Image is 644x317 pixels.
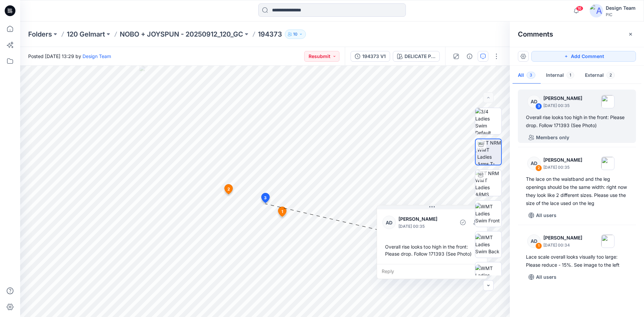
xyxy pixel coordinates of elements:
button: Internal [541,67,580,84]
h2: Comments [518,30,553,38]
div: Design Team [606,4,636,12]
div: AD [527,95,541,108]
p: [PERSON_NAME] [543,94,582,102]
p: 10 [293,31,298,38]
div: 3 [535,103,542,110]
span: Posted [DATE] 13:29 by [28,53,111,60]
span: 16 [576,6,583,11]
p: [PERSON_NAME] [543,234,582,242]
img: WMT Ladies Swim Left [475,265,501,286]
button: All [513,67,541,84]
button: Add Comment [531,51,636,62]
div: DELICATE PINK [405,53,435,60]
div: Lace scale overall looks visually too large: Please reduce - 15%. See image to the left [526,253,628,269]
img: WMT Ladies Swim Back [475,234,501,255]
div: 2 [535,165,542,171]
span: 2 [606,72,615,78]
img: WMT Ladies Swim Front [475,203,501,224]
a: 120 Gelmart [67,30,105,39]
img: avatar [590,4,603,17]
button: 194373 V1 [351,51,390,62]
span: 1 [281,209,283,215]
button: DELICATE PINK [393,51,440,62]
span: 3 [527,72,535,78]
div: Overall rise looks too high in the front: Please drop. Follow 171393 (See Photo) [382,241,482,260]
button: All users [526,210,559,221]
p: All users [536,273,556,281]
p: 194373 [258,30,282,39]
p: [DATE] 00:35 [398,223,453,230]
button: All users [526,272,559,282]
div: 1 [535,243,542,249]
img: TT NRM WMT Ladies ARMS DOWN [475,170,501,196]
div: The lace on the waistband and the leg openings should be the same width: right now they look like... [526,175,628,207]
p: Members only [536,134,569,142]
p: [PERSON_NAME] [543,156,582,164]
button: External [580,67,620,84]
div: AD [527,157,541,170]
button: 10 [285,30,306,39]
p: [DATE] 00:35 [543,164,582,171]
button: Members only [526,132,572,143]
img: TT NRM WMT Ladies Arms T-POSE [477,139,501,165]
div: PIC [606,12,636,17]
div: 194373 V1 [362,53,386,60]
div: AD [527,234,541,248]
a: Design Team [83,53,111,59]
div: AD [382,216,396,229]
p: [DATE] 00:34 [543,242,582,249]
img: 3/4 Ladies Swim Default [475,108,501,134]
div: Overall rise looks too high in the front: Please drop. Follow 171393 (See Photo) [526,113,628,129]
span: 3 [264,195,267,201]
div: Reply [377,264,487,279]
a: NOBO + JOYSPUN - 20250912_120_GC [120,30,243,39]
span: 1 [567,72,574,78]
p: All users [536,211,556,219]
a: Folders [28,30,52,39]
span: 2 [227,186,230,192]
p: [PERSON_NAME] [398,215,453,223]
button: Details [464,51,475,62]
p: [DATE] 00:35 [543,102,582,109]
